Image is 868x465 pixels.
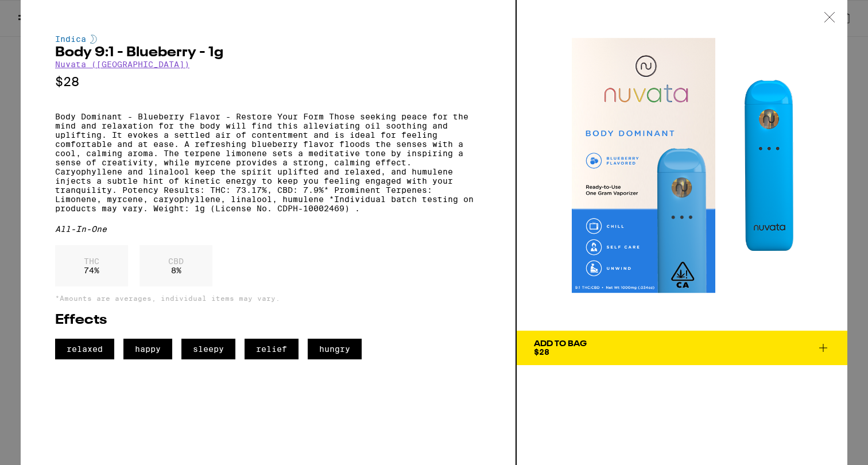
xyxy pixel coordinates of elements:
p: Body Dominant - Blueberry Flavor - Restore Your Form Those seeking peace for the mind and relaxat... [55,112,481,213]
div: Indica [55,34,481,44]
div: 8 % [139,245,212,286]
div: All-In-One [55,224,481,234]
p: THC [84,257,99,266]
span: relief [245,339,299,359]
h2: Body 9:1 - Blueberry - 1g [55,46,481,60]
span: $28 [534,347,549,356]
div: Add To Bag [534,340,587,348]
a: Nuvata ([GEOGRAPHIC_DATA]) [55,60,189,69]
span: sleepy [181,339,235,359]
div: 74 % [55,245,128,286]
span: Help [26,8,50,18]
p: $28 [55,75,481,89]
img: indicaColor.svg [90,34,97,44]
button: Add To Bag$28 [517,331,847,365]
p: CBD [168,257,184,266]
span: hungry [308,339,362,359]
h2: Effects [55,313,481,327]
span: happy [123,339,172,359]
p: *Amounts are averages, individual items may vary. [55,294,481,302]
span: relaxed [55,339,114,359]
